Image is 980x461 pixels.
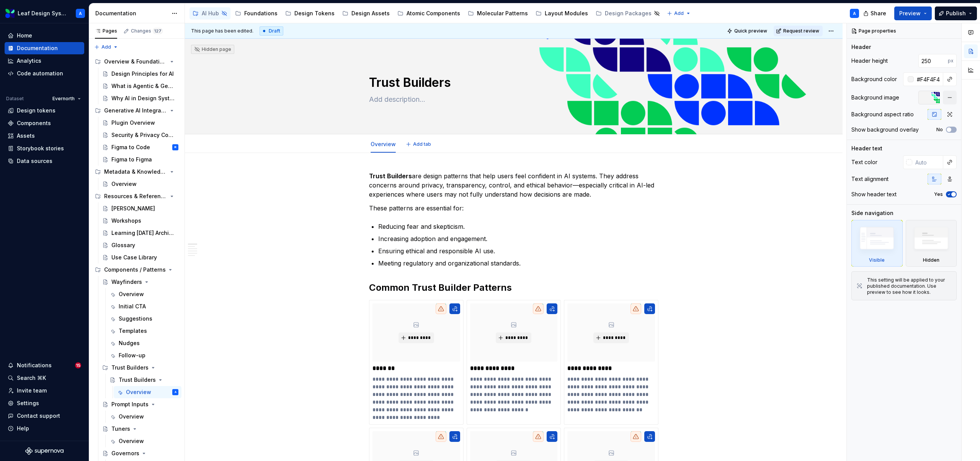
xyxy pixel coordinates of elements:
div: Visible [851,220,903,267]
textarea: Trust Builders [367,73,657,92]
div: Overview [119,413,144,420]
div: A [853,10,856,16]
div: Initial CTA [119,303,146,310]
div: Figma to Figma [111,156,152,163]
div: Overview [126,388,151,396]
div: Why AI in Design Systems [111,94,175,102]
div: Side navigation [851,209,893,217]
a: Design Assets [339,7,393,20]
div: Hidden page [194,46,231,52]
a: Overview [99,178,181,190]
div: Header text [851,145,882,152]
a: Plugin Overview [99,117,181,129]
div: Plugin Overview [111,119,155,127]
svg: Supernova Logo [25,447,64,455]
span: Add tab [413,141,431,147]
div: Assets [17,132,35,140]
div: Foundations [244,10,278,17]
input: Auto [918,54,948,68]
a: AI Hub [189,7,230,20]
a: Glossary [99,239,181,251]
span: This page has been edited. [191,28,253,34]
a: Settings [5,397,84,409]
div: Hidden [906,220,957,267]
a: Follow-up [106,349,181,362]
a: Design tokens [5,104,84,117]
a: Code automation [5,67,84,80]
button: Search ⌘K [5,372,84,384]
div: Overview [119,290,144,298]
div: Tuners [111,425,130,433]
a: Figma to Figma [99,153,181,166]
div: Generative AI Integration [92,104,181,117]
strong: Trust Builders [369,172,412,180]
div: What is Agentic & Generative AI [111,82,175,90]
span: Add [101,44,111,50]
div: A [175,388,176,396]
a: Design Packages [593,7,663,20]
div: AI Hub [202,10,219,17]
a: Suggestions [106,313,181,325]
div: Notifications [17,362,52,369]
a: Design Principles for AI [99,68,181,80]
div: Overview [111,180,137,188]
div: Design Assets [351,10,390,17]
div: [PERSON_NAME] [111,205,155,212]
div: Generative AI Integration [104,107,167,114]
div: Learning [DATE] Archives [111,229,175,237]
button: Contact support [5,410,84,422]
div: Metadata & Knowledge Systems [92,166,181,178]
a: OverviewA [114,386,181,398]
label: Yes [934,191,943,197]
div: Overview & Foundations [104,58,167,65]
div: Page tree [189,6,663,21]
div: Components / Patterns [104,266,166,274]
p: px [948,58,954,64]
div: Trust Builders [99,362,181,374]
div: Wayfinders [111,278,142,286]
div: Text color [851,158,877,166]
div: Draft [260,26,283,36]
a: Tuners [99,423,181,435]
a: Templates [106,325,181,337]
a: Use Case Library [99,251,181,264]
div: Suggestions [119,315,152,323]
div: Overview & Foundations [92,55,181,68]
a: Trust Builders [106,374,181,386]
div: Analytics [17,57,41,65]
div: Molecular Patterns [477,10,528,17]
a: Design Tokens [282,7,338,20]
button: Add [92,42,121,52]
span: Quick preview [734,28,767,34]
div: IR [175,143,176,151]
div: Security & Privacy Considerations [111,131,175,139]
a: Security & Privacy Considerations [99,129,181,141]
div: Nudges [119,339,140,347]
button: Help [5,422,84,435]
button: Leaf Design SystemA [2,5,87,21]
div: Storybook stories [17,145,64,152]
div: Background color [851,75,897,83]
a: Layout Modules [532,7,591,20]
a: Components [5,117,84,129]
div: Background image [851,94,899,101]
div: Workshops [111,217,141,225]
div: Resources & References [92,190,181,202]
div: Follow-up [119,352,145,359]
input: Auto [914,72,943,86]
div: Design tokens [17,107,56,114]
div: A [79,10,82,16]
span: Request review [783,28,819,34]
button: Notifications15 [5,359,84,371]
div: Components / Patterns [92,264,181,276]
div: Templates [119,327,147,335]
a: Figma to CodeIR [99,141,181,153]
div: Trust Builders [119,376,156,384]
a: Storybook stories [5,142,84,155]
button: Preview [894,7,932,20]
a: Why AI in Design Systems [99,92,181,104]
label: No [936,127,943,133]
div: Header height [851,57,888,65]
div: Show header text [851,191,897,198]
div: Invite team [17,387,47,394]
